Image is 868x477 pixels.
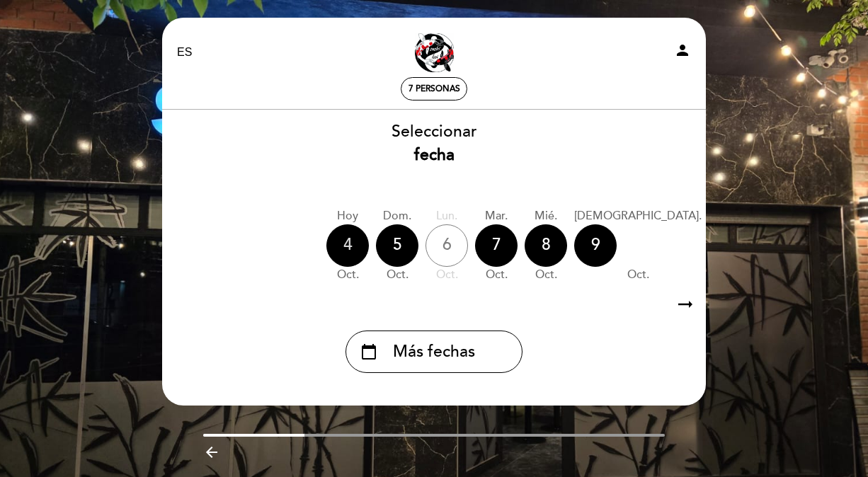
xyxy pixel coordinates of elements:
i: person [674,42,691,59]
div: 8 [525,224,567,267]
div: Hoy [326,208,369,224]
div: [DEMOGRAPHIC_DATA]. [574,208,702,224]
div: 4 [326,224,369,267]
div: oct. [525,267,567,283]
i: arrow_backward [203,444,220,461]
a: [PERSON_NAME] [346,33,522,72]
div: oct. [376,267,418,283]
button: person [674,42,691,64]
div: oct. [426,267,468,283]
span: Más fechas [393,340,475,364]
div: 9 [574,224,617,267]
div: Seleccionar [161,120,707,167]
i: calendar_today [360,340,377,364]
div: dom. [376,208,418,224]
div: oct. [574,267,702,283]
div: 7 [475,224,518,267]
span: 7 personas [409,84,460,94]
div: 6 [426,224,468,267]
div: oct. [326,267,369,283]
b: fecha [414,145,455,165]
i: arrow_right_alt [675,289,696,320]
div: lun. [426,208,468,224]
div: 5 [376,224,418,267]
div: mié. [525,208,567,224]
div: oct. [475,267,518,283]
div: mar. [475,208,518,224]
